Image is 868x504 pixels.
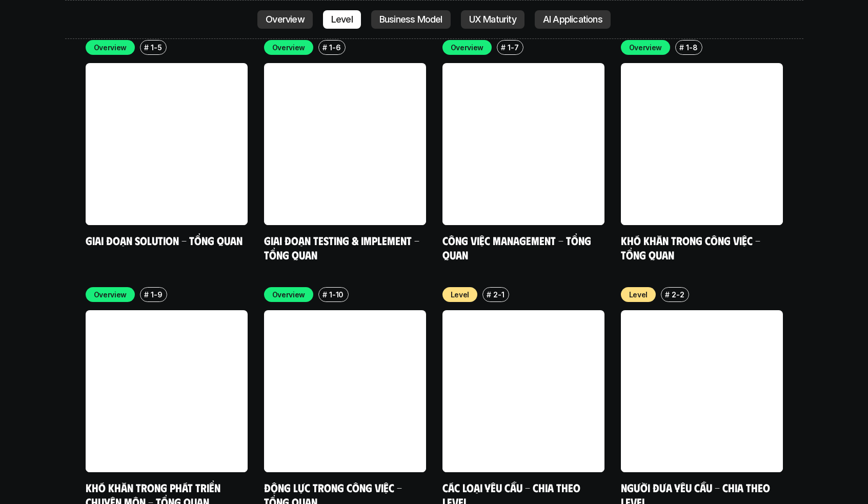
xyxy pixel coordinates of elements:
[264,233,422,261] a: Giai đoạn Testing & Implement - Tổng quan
[266,14,305,25] p: Overview
[629,289,648,300] p: Level
[679,44,684,51] h6: #
[621,233,763,261] a: Khó khăn trong công việc - Tổng quan
[493,289,504,300] p: 2-1
[322,291,327,298] h6: #
[451,42,484,53] p: Overview
[629,42,662,53] p: Overview
[329,42,340,53] p: 1-6
[508,42,518,53] p: 1-7
[535,10,611,29] a: AI Applications
[144,44,149,51] h6: #
[686,42,697,53] p: 1-8
[371,10,451,29] a: Business Model
[151,42,162,53] p: 1-5
[461,10,524,29] a: UX Maturity
[323,10,361,29] a: Level
[331,14,353,25] p: Level
[272,289,306,300] p: Overview
[94,42,127,53] p: Overview
[86,233,243,247] a: Giai đoạn Solution - Tổng quan
[329,289,344,300] p: 1-10
[665,291,670,298] h6: #
[672,289,684,300] p: 2-2
[469,14,516,25] p: UX Maturity
[272,42,306,53] p: Overview
[451,289,470,300] p: Level
[487,291,491,298] h6: #
[257,10,313,29] a: Overview
[501,44,506,51] h6: #
[322,44,327,51] h6: #
[151,289,162,300] p: 1-9
[94,289,127,300] p: Overview
[144,291,149,298] h6: #
[442,233,594,261] a: Công việc Management - Tổng quan
[543,14,602,25] p: AI Applications
[379,14,442,25] p: Business Model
